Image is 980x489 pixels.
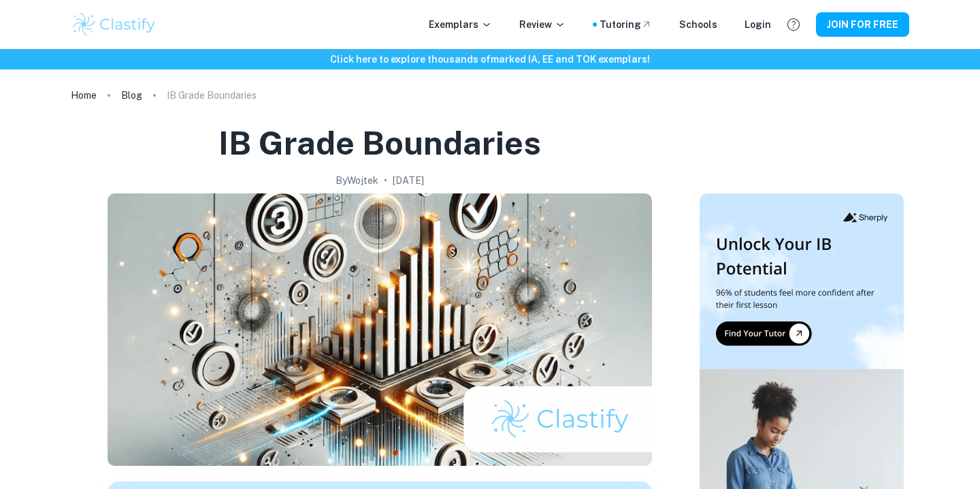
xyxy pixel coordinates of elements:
[393,173,424,188] h2: [DATE]
[336,173,378,188] h2: By Wojtek
[679,17,717,32] a: Schools
[782,13,805,36] button: Help and Feedback
[121,86,142,105] a: Blog
[71,11,157,38] img: Clastify logo
[519,17,566,32] p: Review
[167,88,257,103] p: IB Grade Boundaries
[108,193,652,466] img: IB Grade Boundaries cover image
[816,12,909,37] button: JOIN FOR FREE
[218,121,541,165] h1: IB Grade Boundaries
[384,173,387,188] p: •
[3,52,977,67] h6: Click here to explore thousands of marked IA, EE and TOK exemplars !
[71,86,97,105] a: Home
[429,17,492,32] p: Exemplars
[600,17,652,32] a: Tutoring
[745,17,771,32] a: Login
